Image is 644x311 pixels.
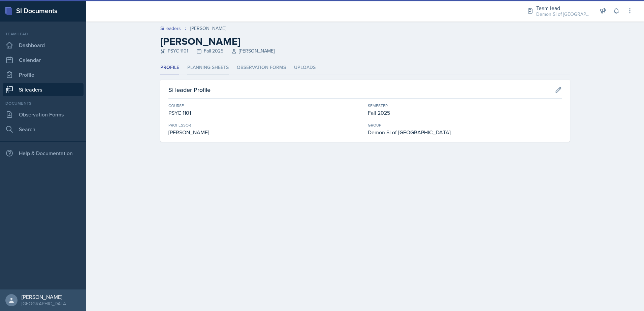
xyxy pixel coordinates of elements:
li: Observation Forms [237,61,286,74]
div: Help & Documentation [3,146,84,160]
li: Profile [160,61,179,74]
div: Team lead [3,31,84,37]
div: [PERSON_NAME] [168,128,362,136]
h3: Si leader Profile [168,85,211,94]
li: Planning Sheets [187,61,229,74]
a: Profile [3,68,84,81]
h2: [PERSON_NAME] [160,35,570,47]
a: Si leaders [160,25,181,32]
div: [PERSON_NAME] [22,293,67,300]
div: Team lead [536,4,590,12]
a: Observation Forms [3,108,84,121]
div: PSYC 1101 [168,109,362,117]
div: Fall 2025 [368,109,562,117]
div: Demon SI of [GEOGRAPHIC_DATA] / Fall 2025 [536,11,590,18]
div: Group [368,122,562,128]
div: Professor [168,122,362,128]
div: Semester [368,103,562,109]
div: [PERSON_NAME] [190,25,226,32]
a: Search [3,123,84,136]
li: Uploads [294,61,316,74]
div: Course [168,103,362,109]
div: [GEOGRAPHIC_DATA] [22,300,67,307]
a: Si leaders [3,83,84,96]
div: Documents [3,100,84,106]
a: Calendar [3,53,84,67]
div: PSYC 1101 Fall 2025 [PERSON_NAME] [160,47,570,55]
div: Demon SI of [GEOGRAPHIC_DATA] [368,128,562,136]
a: Dashboard [3,38,84,52]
